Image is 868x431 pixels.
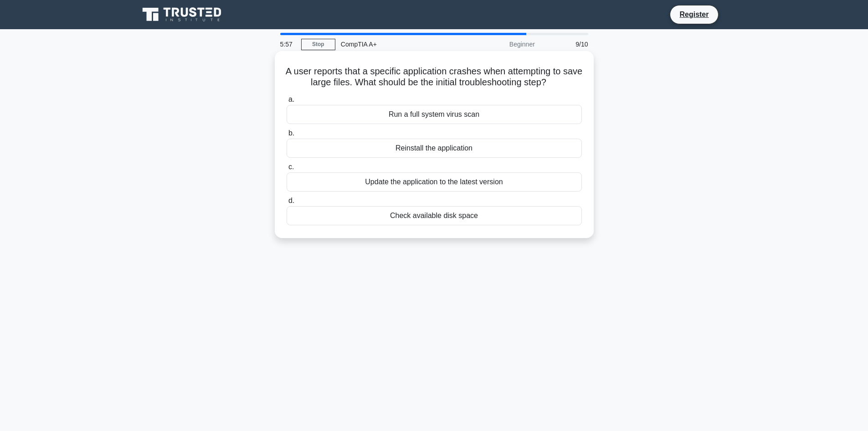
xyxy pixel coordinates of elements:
div: 5:57 [275,35,301,53]
div: 9/10 [540,35,594,53]
h5: A user reports that a specific application crashes when attempting to save large files. What shou... [286,66,583,88]
a: Register [674,9,714,20]
div: CompTIA A+ [335,35,461,53]
span: a. [288,95,294,103]
span: c. [288,163,294,171]
div: Run a full system virus scan [287,105,582,124]
div: Reinstall the application [287,139,582,158]
div: Beginner [461,35,540,53]
div: Check available disk space [287,206,582,225]
span: b. [288,129,294,137]
span: d. [288,197,294,204]
div: Update the application to the latest version [287,172,582,192]
a: Stop [301,39,335,50]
